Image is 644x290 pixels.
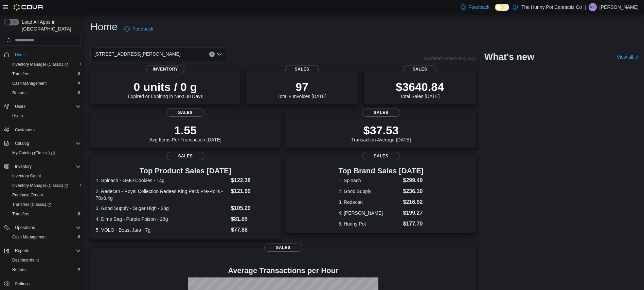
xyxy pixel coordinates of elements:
[15,281,30,287] span: Settings
[1,50,84,60] button: Home
[15,225,35,230] span: Operations
[600,3,639,11] p: [PERSON_NAME]
[10,89,29,97] a: Reports
[10,200,54,209] a: Transfers (Classic)
[12,202,51,207] span: Transfers (Classic)
[12,125,81,134] span: Customers
[231,204,275,212] dd: $105.29
[10,172,81,180] span: Inventory Count
[12,224,81,232] span: Operations
[12,162,81,171] span: Inventory
[521,3,582,11] p: The Hunny Pot Cannabis Co
[12,162,34,171] button: Inventory
[351,123,411,137] p: $37.53
[278,80,326,99] div: Total # Invoices [DATE]
[12,150,55,156] span: My Catalog (Classic)
[7,88,84,98] button: Reports
[1,246,84,255] button: Reports
[12,247,81,255] span: Reports
[166,152,204,160] span: Sales
[1,223,84,232] button: Operations
[10,266,29,274] a: Reports
[12,280,32,288] a: Settings
[590,3,595,11] span: NH
[403,220,424,228] dd: $177.70
[351,123,411,142] div: Transaction Average [DATE]
[15,248,29,253] span: Reports
[7,60,84,69] a: Inventory Manager (Classic)
[10,266,81,274] span: Reports
[10,149,58,157] a: My Catalog (Classic)
[14,4,44,11] img: Cova
[458,0,492,14] a: Feedback
[7,148,84,158] a: My Catalog (Classic)
[15,52,26,58] span: Home
[96,167,275,175] h3: Top Product Sales [DATE]
[12,102,28,111] button: Users
[10,200,81,209] span: Transfers (Classic)
[362,109,400,117] span: Sales
[12,51,81,59] span: Home
[10,210,32,218] a: Transfers
[128,80,203,99] div: Expired or Expiring in Next 30 Days
[12,247,32,255] button: Reports
[12,257,39,263] span: Dashboards
[15,141,29,146] span: Catalog
[10,233,49,241] a: Cash Management
[149,123,221,137] p: 1.55
[217,52,222,57] button: Open list of options
[12,71,29,77] span: Transfers
[12,173,41,179] span: Inventory Count
[338,188,400,195] dt: 2. Good Supply
[12,234,47,240] span: Cash Management
[403,198,424,206] dd: $216.92
[7,190,84,200] button: Purchase Orders
[1,139,84,148] button: Catalog
[10,181,71,190] a: Inventory Manager (Classic)
[484,52,534,62] h2: What's new
[10,79,49,88] a: Cash Management
[12,139,32,148] button: Catalog
[12,51,29,59] a: Home
[424,56,476,61] p: Updated 3 minute(s) ago
[362,152,400,160] span: Sales
[7,255,84,265] a: Dashboards
[264,244,302,252] span: Sales
[166,109,204,117] span: Sales
[10,191,46,199] a: Purchase Orders
[10,60,81,69] span: Inventory Manager (Classic)
[12,183,68,188] span: Inventory Manager (Classic)
[132,25,153,32] span: Feedback
[231,176,275,185] dd: $122.38
[12,113,23,119] span: Users
[10,210,81,218] span: Transfers
[10,60,71,69] a: Inventory Manager (Classic)
[15,164,32,169] span: Inventory
[469,4,489,11] span: Feedback
[7,209,84,219] button: Transfers
[10,233,81,241] span: Cash Management
[7,181,84,190] a: Inventory Manager (Classic)
[12,279,81,288] span: Settings
[10,79,81,88] span: Cash Management
[10,149,81,157] span: My Catalog (Classic)
[1,162,84,171] button: Inventory
[338,220,400,227] dt: 5. Hunny Pot
[7,200,84,209] a: Transfers (Classic)
[231,226,275,234] dd: $77.88
[12,126,37,134] a: Customers
[231,215,275,223] dd: $81.89
[12,90,26,96] span: Reports
[128,80,203,94] p: 0 units / 0 g
[15,127,35,133] span: Customers
[585,3,586,11] p: |
[403,209,424,217] dd: $199.27
[1,125,84,135] button: Customers
[12,267,26,272] span: Reports
[7,265,84,274] button: Reports
[10,256,42,264] a: Dashboards
[278,80,326,94] p: 97
[403,65,436,73] span: Sales
[338,177,400,184] dt: 1. Spinach
[7,69,84,79] button: Transfers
